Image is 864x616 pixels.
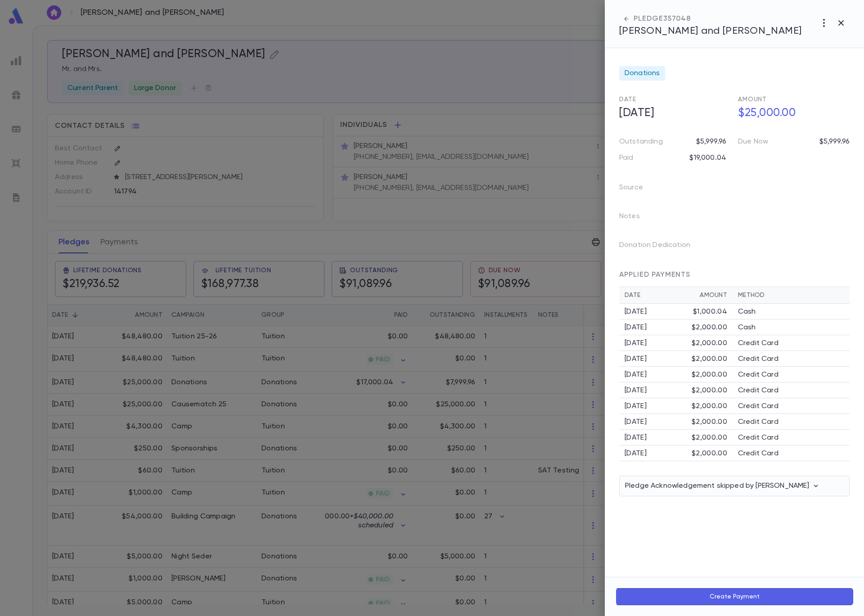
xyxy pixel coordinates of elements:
p: Outstanding [619,137,663,146]
div: Donations [619,66,665,81]
div: $2,000.00 [692,386,727,395]
div: $2,000.00 [692,449,727,458]
div: $2,000.00 [692,433,727,442]
div: [DATE] [625,355,692,364]
span: Amount [738,96,767,103]
div: [DATE] [625,323,692,332]
p: $5,999.96 [696,137,726,146]
p: Donation Dedication [619,238,705,256]
div: $2,000.00 [692,418,727,427]
p: $5,999.96 [819,137,850,146]
p: Credit Card [738,433,778,442]
div: $2,000.00 [692,402,727,411]
div: Date [625,292,700,299]
p: Paid [619,153,634,162]
div: $2,000.00 [692,339,727,348]
p: Credit Card [738,402,778,411]
p: Pledge Acknowledgement skipped by [PERSON_NAME] [625,481,820,490]
h5: [DATE] [614,104,731,123]
span: Donations [625,69,660,78]
span: APPLIED PAYMENTS [619,271,690,279]
div: [DATE] [625,307,693,316]
p: $19,000.04 [689,153,726,162]
div: $2,000.00 [692,370,727,379]
div: [DATE] [625,449,692,458]
div: [DATE] [625,433,692,442]
p: Source [619,180,657,198]
div: $1,000.04 [693,307,727,316]
div: [DATE] [625,339,692,348]
div: [DATE] [625,370,692,379]
p: Cash [738,323,756,332]
p: Cash [738,307,756,316]
div: $2,000.00 [692,323,727,332]
p: Credit Card [738,355,778,364]
p: Credit Card [738,386,778,395]
p: Credit Card [738,418,778,427]
span: [PERSON_NAME] and [PERSON_NAME] [619,26,802,36]
th: Method [733,287,850,304]
div: PLEDGE 357048 [619,14,802,23]
button: Create Payment [616,588,853,605]
h5: $25,000.00 [733,104,850,123]
div: $2,000.00 [692,355,727,364]
div: [DATE] [625,418,692,427]
p: Credit Card [738,339,778,348]
div: Amount [700,292,727,299]
div: [DATE] [625,386,692,395]
p: Credit Card [738,370,778,379]
p: Notes [619,209,654,227]
p: Credit Card [738,449,778,458]
span: Date [619,96,636,103]
p: Due Now [738,137,768,146]
div: [DATE] [625,402,692,411]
